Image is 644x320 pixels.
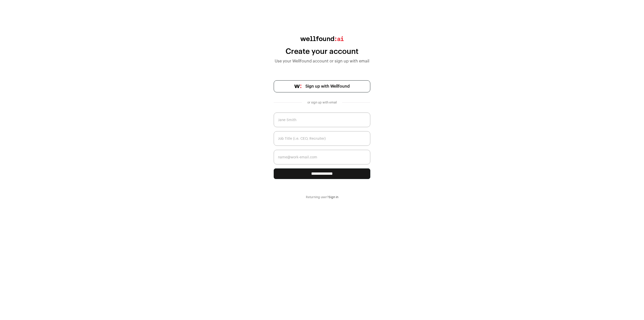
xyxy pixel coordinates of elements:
span: Sign up with Wellfound [305,83,350,89]
a: Sign up with Wellfound [274,80,370,92]
div: Returning user? [274,195,370,199]
input: Job Title (i.e. CEO, Recruiter) [274,131,370,146]
a: Sign in [329,196,338,199]
div: or sign up with email [306,100,338,104]
div: Use your Wellfound account or sign up with email [274,58,370,64]
img: wellfound:ai [300,36,344,41]
input: name@work-email.com [274,150,370,164]
div: Create your account [274,47,370,56]
img: wellfound-symbol-flush-black-fb3c872781a75f747ccb3a119075da62bfe97bd399995f84a933054e44a575c4.png [294,85,301,88]
input: Jane Smith [274,113,370,127]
